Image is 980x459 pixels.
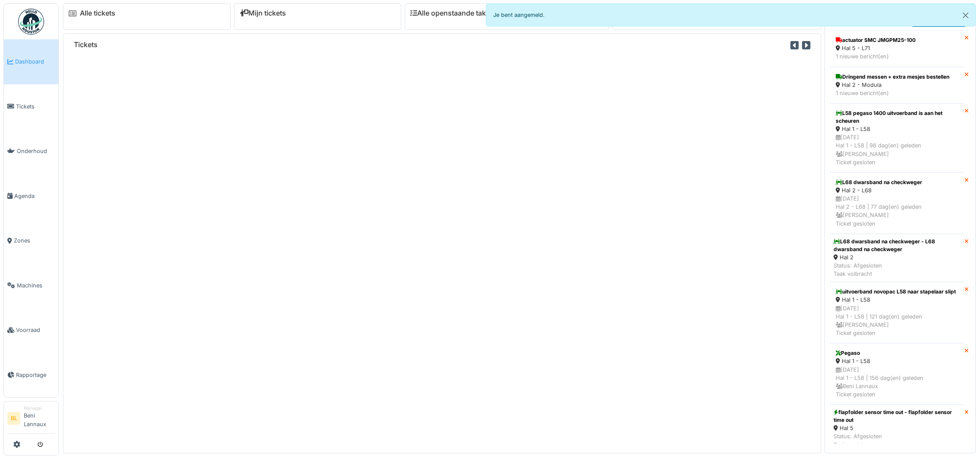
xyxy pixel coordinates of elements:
a: Rapportage [4,353,58,398]
div: Status: Afgesloten Taak gesloten [834,432,961,449]
div: Je bent aangemeld. [486,3,976,26]
div: Hal 2 - L68 [836,186,959,194]
div: [DATE] Hal 2 - L68 | 77 dag(en) geleden [PERSON_NAME] Ticket gesloten [836,194,959,228]
div: [DATE] Hal 1 - L58 | 156 dag(en) geleden Beni Lannaux Ticket gesloten [836,366,959,399]
a: L68 dwarsband na checkweger - L68 dwarsband na checkweger Hal 2 Status: AfgeslotenTaak volbracht [830,234,964,282]
div: Manager [24,405,55,411]
h6: Tickets [74,41,98,49]
a: uitvoerband novopac L58 naar stapelaar slipt Hal 1 - L58 [DATE]Hal 1 - L58 | 121 dag(en) geleden ... [830,282,964,343]
button: Close [956,4,975,27]
span: Zones [14,236,55,245]
a: BL ManagerBeni Lannaux [7,405,55,434]
div: flapfolder sensor time out - flapfolder sensor time out [834,408,961,424]
a: actuator SMC JMGPM25-100 Hal 5 - L71 1 nieuwe bericht(en) [830,30,964,67]
div: actuator SMC JMGPM25-100 [836,36,959,44]
span: Rapportage [16,371,55,379]
a: flapfolder sensor time out - flapfolder sensor time out Hal 5 Status: AfgeslotenTaak gesloten [830,405,964,453]
div: Hal 5 [834,424,961,432]
div: Dringend messen + extra mesjes bestellen [836,73,959,81]
a: Agenda [4,174,58,219]
span: Onderhoud [17,147,55,155]
div: [DATE] Hal 1 - L58 | 121 dag(en) geleden [PERSON_NAME] Ticket gesloten [836,304,959,338]
a: L68 dwarsband na checkweger Hal 2 - L68 [DATE]Hal 2 - L68 | 77 dag(en) geleden [PERSON_NAME]Ticke... [830,172,964,234]
div: 1 nieuwe bericht(en) [836,52,959,61]
div: [DATE] Hal 1 - L58 | 98 dag(en) geleden [PERSON_NAME] Ticket gesloten [836,133,959,166]
div: uitvoerband novopac L58 naar stapelaar slipt [836,288,959,296]
a: Dashboard [4,39,58,84]
li: BL [7,412,20,425]
span: Tickets [16,102,55,111]
div: L68 dwarsband na checkweger - L68 dwarsband na checkweger [834,238,961,253]
a: L58 pegaso 1400 uitvoerband is aan het scheuren Hal 1 - L58 [DATE]Hal 1 - L58 | 98 dag(en) gelede... [830,103,964,172]
span: Dashboard [15,57,55,66]
div: Hal 2 [834,253,961,261]
a: Pegaso Hal 1 - L58 [DATE]Hal 1 - L58 | 156 dag(en) geleden Beni LannauxTicket gesloten [830,343,964,405]
a: Voorraad [4,308,58,353]
div: Status: Afgesloten Taak volbracht [834,261,961,278]
img: Badge_color-CXgf-gQk.svg [18,9,44,35]
a: Tickets [4,84,58,129]
a: Zones [4,218,58,263]
div: L68 dwarsband na checkweger [836,178,959,186]
div: Hal 5 - L71 [836,44,959,52]
a: Machines [4,263,58,308]
a: Alle openstaande taken [410,9,494,17]
span: Agenda [14,192,55,200]
div: 1 nieuwe bericht(en) [836,89,959,97]
a: Mijn tickets [240,9,286,17]
div: Hal 2 - Modula [836,81,959,89]
li: Beni Lannaux [24,405,55,432]
a: Onderhoud [4,129,58,174]
div: Hal 1 - L58 [836,125,959,133]
div: Hal 1 - L58 [836,296,959,304]
div: Hal 1 - L58 [836,357,959,365]
span: Voorraad [16,326,55,334]
span: Machines [17,281,55,290]
div: L58 pegaso 1400 uitvoerband is aan het scheuren [836,109,959,125]
a: Alle tickets [80,9,115,17]
div: Pegaso [836,349,959,357]
a: Dringend messen + extra mesjes bestellen Hal 2 - Modula 1 nieuwe bericht(en) [830,67,964,103]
